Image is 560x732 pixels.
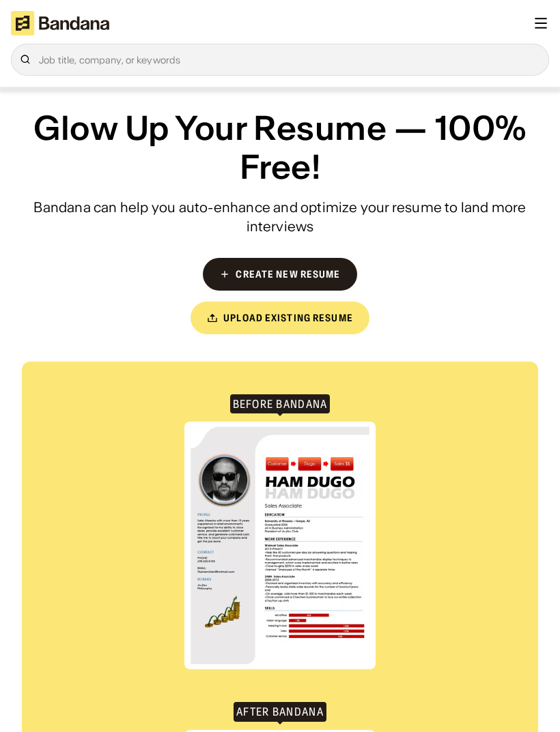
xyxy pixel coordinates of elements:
[233,397,328,411] div: Before Bandana
[184,422,376,669] img: Old resume
[236,705,324,719] div: After Bandana
[22,198,538,236] div: Bandana can help you auto-enhance and optimize your resume to land more interviews
[22,108,538,187] div: Glow Up Your Resume — 100% Free!
[11,11,109,35] img: Bandana logotype
[223,313,353,323] div: Upload existing resume
[39,55,540,65] div: Job title, company, or keywords
[236,269,340,279] div: Create new resume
